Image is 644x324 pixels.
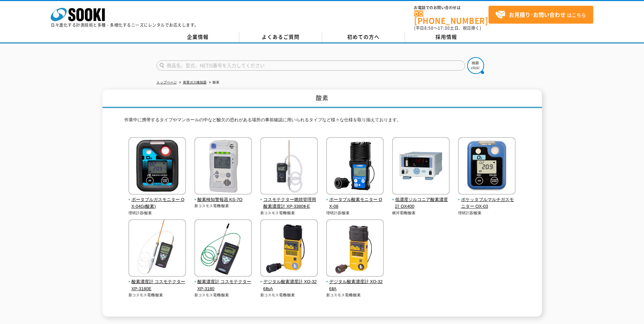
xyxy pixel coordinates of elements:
[128,196,186,210] span: ポータブルガスモニター OX-04G(酸素)
[239,32,322,42] a: よくあるご質問
[208,79,219,86] li: 酸素
[509,10,566,19] strong: お見積り･お問い合わせ
[260,196,318,210] span: コスモテクター燃焼管理用酸素濃度計 XP-3380Ⅱ-E
[326,272,384,292] a: デジタル酸素濃度計 XO-326ⅡA
[405,32,488,42] a: 採用情報
[194,196,252,203] span: 酸素検知警報器 KS-7O
[458,190,516,210] a: ポケッタブルマルチガスモニター OX-03
[194,272,252,292] a: 酸素濃度計 コスモテクター XP-3180
[260,137,318,196] img: コスモテクター燃焼管理用酸素濃度計 XP-3380Ⅱ-E
[424,25,434,31] span: 8:50
[194,219,252,278] img: 酸素濃度計 コスモテクター XP-3180
[51,23,199,27] p: 日々進化する計測技術と多種・多様化するニーズにレンタルでお応えします。
[458,137,516,196] img: ポケッタブルマルチガスモニター OX-03
[157,32,239,42] a: 企業情報
[260,292,318,298] p: 新コスモス電機/酸素
[495,10,586,20] span: はこちら
[326,196,384,210] span: ポータブル酸素モニター OX-08
[128,278,186,293] span: 酸素濃度計 コスモテクター XP-3180E
[124,117,520,127] p: 作業中に携帯するタイプやマンホールの中など酸欠の恐れがある場所の事前確認に用いられるタイプなど様々な仕様を取り揃えております。
[260,272,318,292] a: デジタル酸素濃度計 XO-326ⅡsA
[183,80,207,84] a: 有害ガス検知器
[326,210,384,216] p: 理研計器/酸素
[194,292,252,298] p: 新コスモス電機/酸素
[322,32,405,42] a: 初めての方へ
[128,190,186,210] a: ポータブルガスモニター OX-04G(酸素)
[260,219,318,278] img: デジタル酸素濃度計 XO-326ⅡsA
[157,80,177,84] a: トップページ
[438,25,450,31] span: 17:30
[194,203,252,209] p: 新コスモス電機/酸素
[414,6,488,10] span: お電話でのお問い合わせは
[194,137,252,196] img: 酸素検知警報器 KS-7O
[128,292,186,298] p: 新コスモス電機/酸素
[392,190,450,210] a: 低濃度ジルコニア酸素濃度計 OX400
[488,6,593,24] a: お見積り･お問い合わせはこちら
[260,278,318,293] span: デジタル酸素濃度計 XO-326ⅡsA
[458,210,516,216] p: 理研計器/酸素
[392,196,450,210] span: 低濃度ジルコニア酸素濃度計 OX400
[157,60,465,71] input: 商品名、型式、NETIS番号を入力してください
[326,292,384,298] p: 新コスモス電機/酸素
[260,190,318,210] a: コスモテクター燃焼管理用酸素濃度計 XP-3380Ⅱ-E
[194,190,252,203] a: 酸素検知警報器 KS-7O
[128,219,186,278] img: 酸素濃度計 コスモテクター XP-3180E
[128,137,186,196] img: ポータブルガスモニター OX-04G(酸素)
[458,196,516,210] span: ポケッタブルマルチガスモニター OX-03
[260,210,318,216] p: 新コスモス電機/酸素
[392,210,450,216] p: 横河電機/酸素
[128,210,186,216] p: 理研計器/酸素
[392,137,450,196] img: 低濃度ジルコニア酸素濃度計 OX400
[347,33,380,41] span: 初めての方へ
[326,219,384,278] img: デジタル酸素濃度計 XO-326ⅡA
[414,10,488,24] a: [PHONE_NUMBER]
[326,137,384,196] img: ポータブル酸素モニター OX-08
[326,278,384,293] span: デジタル酸素濃度計 XO-326ⅡA
[326,190,384,210] a: ポータブル酸素モニター OX-08
[102,90,542,108] h1: 酸素
[467,57,484,74] img: btn_search.png
[194,278,252,293] span: 酸素濃度計 コスモテクター XP-3180
[128,272,186,292] a: 酸素濃度計 コスモテクター XP-3180E
[414,25,481,31] span: (平日 ～ 土日、祝日除く)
